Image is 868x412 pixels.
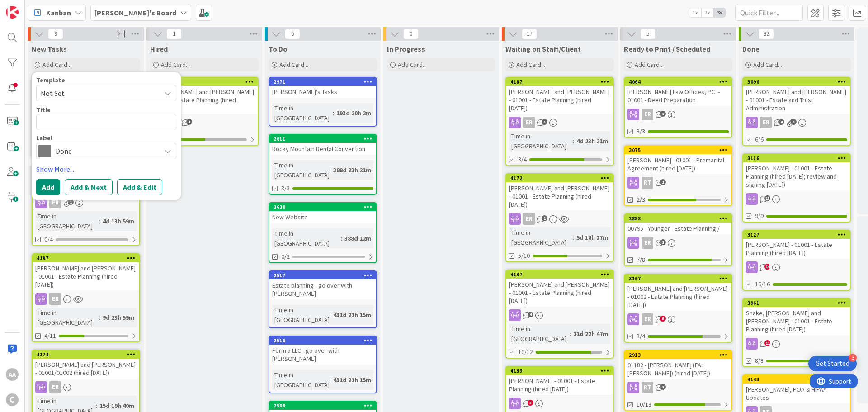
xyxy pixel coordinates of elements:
div: RT [625,382,731,393]
div: ER [743,117,850,128]
div: Shake, [PERSON_NAME] and [PERSON_NAME] - 01001 - Estate Planning (hired [DATE]) [743,307,850,335]
button: Add & Next [65,179,113,195]
div: 4187[PERSON_NAME] and [PERSON_NAME] - 01001 - Estate Planning (hired [DATE]) [506,78,613,114]
div: 3075 [629,147,731,153]
div: 4139 [510,368,613,374]
span: Done [56,145,156,157]
div: 4137 [506,270,613,279]
div: ER [49,381,61,393]
div: ER [642,313,653,325]
div: 4187 [510,79,613,85]
div: Time in [GEOGRAPHIC_DATA] [509,131,573,151]
span: 0 [403,28,419,39]
span: 6 [660,316,666,322]
div: 3116 [743,154,850,162]
button: Add & Edit [117,179,162,195]
div: 2611 [269,135,376,143]
div: 4197[PERSON_NAME] and [PERSON_NAME] - 01001 - Estate Planning (hired [DATE]) [33,254,139,290]
div: 3075[PERSON_NAME] - 01001 - Premarital Agreement (hired [DATE]) [625,146,731,174]
div: 2971[PERSON_NAME]'s Tasks [269,78,376,98]
span: 3x [713,8,726,17]
span: Template [36,77,65,83]
span: 1 [660,239,666,245]
div: 4d 23h 21m [574,136,610,146]
span: : [99,313,100,322]
div: Open Get Started checklist, remaining modules: 3 [808,356,857,371]
div: ER [49,197,61,208]
div: 3096 [747,79,850,85]
div: 4d 13h 59m [100,216,137,226]
label: Title [36,106,51,114]
div: 4187 [506,78,613,86]
span: 6/6 [755,135,764,144]
div: [PERSON_NAME] and [PERSON_NAME] - 01001 - Estate Planning (hired [DATE]) [506,279,613,307]
a: Show More... [36,164,176,175]
div: 3096 [743,78,850,86]
button: Add [36,179,60,195]
div: 2620New Website [269,203,376,223]
div: 2611 [274,136,376,142]
div: 3167[PERSON_NAME] and [PERSON_NAME] - 01002 - Estate Planning (hired [DATE]) [625,275,731,311]
div: 2913 [629,352,731,358]
div: C [6,393,19,406]
div: [PERSON_NAME], POA & HIPAA Updates [743,384,850,403]
div: 2620 [269,203,376,211]
div: 4064 [625,78,731,86]
div: 3167 [629,275,731,282]
div: ER [523,117,535,128]
span: : [330,310,331,320]
div: 5d 18h 27m [574,232,610,242]
div: [PERSON_NAME] and [PERSON_NAME] - 01001 - Estate and Trust Administration [743,86,850,114]
img: Visit kanbanzone.com [6,6,19,19]
div: ER [33,293,139,305]
span: : [573,136,574,146]
div: 4064 [629,79,731,85]
div: Time in [GEOGRAPHIC_DATA] [509,324,570,344]
span: 1 [186,119,192,125]
div: Estate planning - go over with [PERSON_NAME] [269,279,376,299]
div: 4172[PERSON_NAME] and [PERSON_NAME] - 01001 - Estate Planning (hired [DATE]) [506,174,613,210]
span: 1 [166,28,182,39]
div: Time in [GEOGRAPHIC_DATA] [272,305,330,325]
div: 388d 23h 21m [331,165,373,175]
div: 3044[PERSON_NAME] and [PERSON_NAME] - 01001 - Estate Planning (hired [DATE]) [151,78,258,114]
div: [PERSON_NAME] and [PERSON_NAME] - 01001 - Estate Planning (hired [DATE]) [506,86,613,114]
span: 10/13 [637,400,651,409]
span: 3/4 [518,155,527,164]
span: 3/3 [281,184,290,193]
div: Time in [GEOGRAPHIC_DATA] [272,228,341,248]
input: Quick Filter... [735,5,803,21]
div: Time in [GEOGRAPHIC_DATA] [35,308,99,327]
span: 6 [285,28,300,39]
div: ER [33,381,139,393]
div: 00795 - Younger - Estate Planning / [625,223,731,234]
div: 4174 [37,351,139,358]
div: 3116 [747,155,850,161]
span: 4 [528,312,533,317]
span: 9 [48,28,63,39]
div: ER [151,117,258,128]
span: 11 [764,340,770,346]
div: 2508 [274,403,376,409]
span: 1 [542,215,547,221]
div: 3 [849,354,857,362]
div: 01182 - [PERSON_NAME] (FA: [PERSON_NAME]) (hired [DATE]) [625,359,731,379]
div: 431d 21h 15m [331,310,373,320]
div: 2888 [629,215,731,222]
span: 4/11 [44,331,56,341]
div: ER [642,237,653,249]
div: 3044 [155,79,258,85]
div: 2517Estate planning - go over with [PERSON_NAME] [269,271,376,299]
div: 4137 [510,271,613,278]
div: 2516 [274,337,376,344]
span: 10/12 [518,347,533,357]
div: 2888 [625,214,731,223]
div: 291301182 - [PERSON_NAME] (FA: [PERSON_NAME]) (hired [DATE]) [625,351,731,379]
div: 4197 [33,254,139,262]
span: 1 [660,179,666,185]
div: 9d 23h 59m [100,313,137,322]
div: 4137[PERSON_NAME] and [PERSON_NAME] - 01001 - Estate Planning (hired [DATE]) [506,270,613,307]
span: 0/2 [281,252,290,261]
div: 2913 [625,351,731,359]
div: 4139[PERSON_NAME] - 01001 - Estate Planning (hired [DATE]) [506,367,613,395]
